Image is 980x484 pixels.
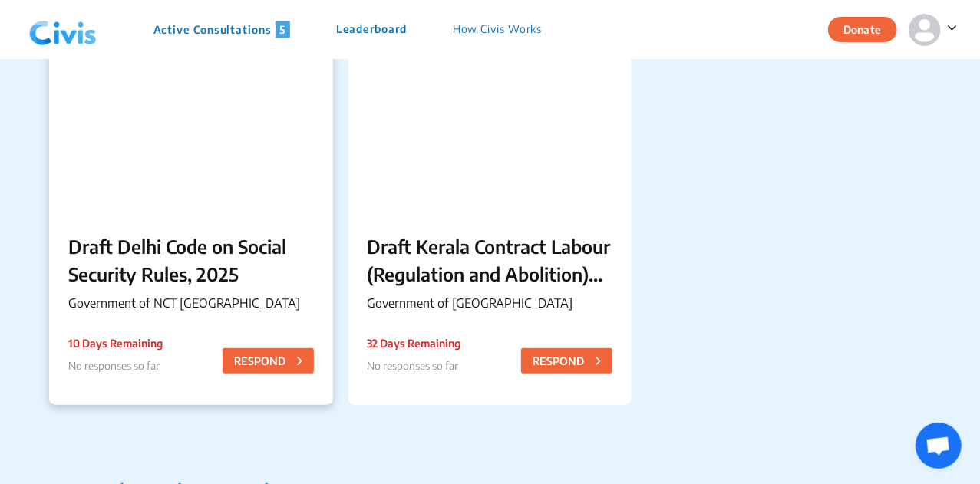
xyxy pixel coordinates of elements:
span: 5 [276,21,290,38]
img: person-default.svg [909,14,941,46]
a: Draft Delhi Code on Social Security Rules, 2025Government of NCT [GEOGRAPHIC_DATA]10 Days Remaini... [49,21,333,405]
p: Draft Kerala Contract Labour (Regulation and Abolition) (Amendment) Rules, 2025 [368,232,613,288]
p: Draft Delhi Code on Social Security Rules, 2025 [68,232,314,288]
p: Active Consultations [153,21,290,38]
p: 32 Days Remaining [368,335,461,351]
p: 10 Days Remaining [68,335,163,351]
span: No responses so far [368,359,459,372]
div: Open chat [916,423,962,469]
a: Draft Kerala Contract Labour (Regulation and Abolition) (Amendment) Rules, 2025Government of [GEO... [348,21,632,405]
button: RESPOND [521,348,612,374]
a: Donate [828,21,909,36]
span: No responses so far [68,359,160,372]
p: Government of NCT [GEOGRAPHIC_DATA] [68,294,314,312]
button: RESPOND [223,348,314,374]
p: Leaderboard [336,21,407,38]
p: Government of [GEOGRAPHIC_DATA] [368,294,613,312]
p: How Civis Works [453,21,543,38]
button: Donate [828,17,897,42]
img: navlogo.png [23,7,103,53]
